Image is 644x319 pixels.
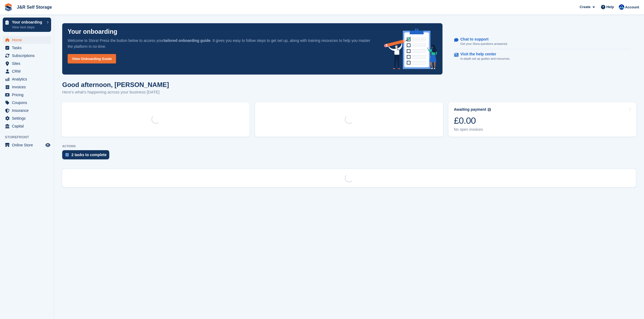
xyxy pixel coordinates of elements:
span: CRM [12,68,44,75]
span: Capital [12,122,44,130]
a: Awaiting payment £0.00 No open invoices [448,102,636,137]
span: Account [625,5,639,10]
img: task-75834270c22a3079a89374b754ae025e5fb1db73e45f91037f5363f120a921f8.svg [65,153,69,156]
p: Visit the help center [460,52,506,56]
div: No open invoices [454,127,491,132]
a: menu [3,107,51,114]
a: menu [3,68,51,75]
p: In-depth set up guides and resources. [460,56,510,61]
a: menu [3,75,51,83]
a: menu [3,83,51,91]
a: View Onboarding Guide [68,54,116,63]
span: Storefront [5,135,54,140]
p: Chat to support [460,37,503,42]
img: onboarding-info-6c161a55d2c0e0a8cae90662b2fe09162a5109e8cc188191df67fb4f79e88e88.svg [384,29,437,69]
p: View next steps [12,25,44,30]
span: Tasks [12,44,44,52]
img: icon-info-grey-7440780725fd019a000dd9b08b2336e03edf1995a4989e88bcd33f0948082b44.svg [488,108,491,111]
a: Your onboarding View next steps [3,18,51,32]
strong: tailored onboarding guide [164,38,210,43]
a: Chat to support Get your Stora questions answered. [454,34,631,49]
p: Welcome to Stora! Press the button below to access your . It gives you easy to follow steps to ge... [68,38,375,49]
a: menu [3,99,51,106]
p: Get your Stora questions answered. [460,42,508,46]
h1: Good afternoon, [PERSON_NAME] [62,81,169,88]
a: J&R Self Storage [15,3,54,12]
a: Visit the help center In-depth set up guides and resources. [454,49,631,64]
a: menu [3,60,51,67]
p: ACTIONS [62,145,636,148]
span: Subscriptions [12,52,44,59]
span: Home [12,36,44,44]
a: menu [3,115,51,122]
img: stora-icon-8386f47178a22dfd0bd8f6a31ec36ba5ce8667c1dd55bd0f319d3a0aa187defe.svg [4,3,12,11]
span: Settings [12,115,44,122]
span: Create [580,4,590,10]
span: Help [606,4,614,10]
span: Invoices [12,83,44,91]
span: Coupons [12,99,44,106]
a: Preview store [45,142,51,148]
a: menu [3,122,51,130]
a: 2 tasks to complete [62,150,112,162]
div: £0.00 [454,115,491,126]
a: menu [3,141,51,149]
span: Insurance [12,107,44,114]
p: Your onboarding [12,20,44,24]
span: Pricing [12,91,44,99]
p: Here's what's happening across your business [DATE] [62,89,169,95]
span: Analytics [12,75,44,83]
a: menu [3,52,51,59]
span: Sites [12,60,44,67]
span: Online Store [12,141,44,149]
p: Your onboarding [68,29,117,35]
a: menu [3,91,51,99]
div: Awaiting payment [454,107,486,112]
a: menu [3,44,51,52]
a: menu [3,36,51,44]
div: 2 tasks to complete [71,153,107,157]
img: Steve Revell [619,4,624,10]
